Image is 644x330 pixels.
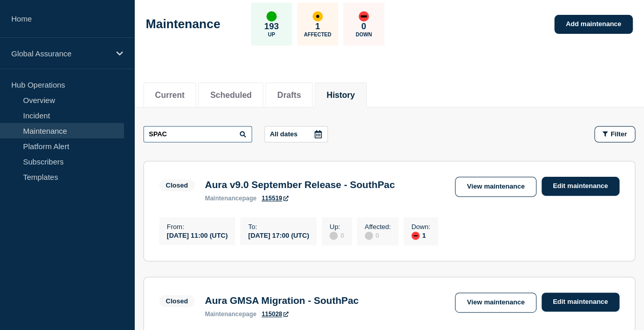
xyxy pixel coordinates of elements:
[262,311,288,318] a: 115028
[411,231,430,240] div: 1
[205,311,257,318] p: page
[365,232,373,240] div: disabled
[205,195,242,202] span: maintenance
[277,91,301,100] button: Drafts
[359,11,369,22] div: down
[264,22,279,32] p: 193
[155,91,185,100] button: Current
[554,15,632,34] a: Add maintenance
[455,177,536,197] a: View maintenance
[205,311,242,318] span: maintenance
[166,297,188,305] div: Closed
[329,231,344,240] div: 0
[611,130,627,138] span: Filter
[167,231,228,239] div: [DATE] 11:00 (UTC)
[315,22,320,32] p: 1
[11,49,110,58] p: Global Assurance
[542,293,619,312] a: Edit maintenance
[594,126,635,142] button: Filter
[455,293,536,313] a: View maintenance
[205,195,257,202] p: page
[361,22,366,32] p: 0
[313,11,323,22] div: affected
[167,223,228,231] p: From :
[365,231,391,240] div: 0
[248,231,309,239] div: [DATE] 17:00 (UTC)
[205,295,359,306] h3: Aura GMSA Migration - SouthPac
[143,126,252,142] input: Search maintenances
[270,130,298,138] p: All dates
[248,223,309,231] p: To :
[329,232,338,240] div: disabled
[166,181,188,189] div: Closed
[264,126,328,142] button: All dates
[146,17,220,31] h1: Maintenance
[266,11,277,22] div: up
[326,91,355,100] button: History
[365,223,391,231] p: Affected :
[356,32,372,37] p: Down
[262,195,288,202] a: 115519
[210,91,252,100] button: Scheduled
[411,223,430,231] p: Down :
[205,179,395,191] h3: Aura v9.0 September Release - SouthPac
[542,177,619,196] a: Edit maintenance
[411,232,420,240] div: down
[268,32,275,37] p: Up
[304,32,331,37] p: Affected
[329,223,344,231] p: Up :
